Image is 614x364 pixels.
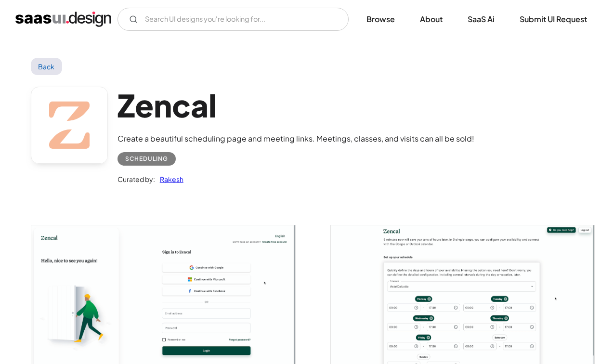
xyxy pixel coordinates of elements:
form: Email Form [118,8,349,31]
div: Create a beautiful scheduling page and meeting links. Meetings, classes, and visits can all be sold! [118,133,474,144]
a: Rakesh [155,173,183,185]
a: Back [31,58,62,75]
a: About [408,9,454,30]
a: home [15,12,111,27]
h1: Zencal [118,87,474,124]
a: Submit UI Request [508,9,599,30]
a: Browse [355,9,406,30]
div: Scheduling [125,153,168,165]
div: Curated by: [118,173,155,185]
a: SaaS Ai [456,9,506,30]
input: Search UI designs you're looking for... [118,8,349,31]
